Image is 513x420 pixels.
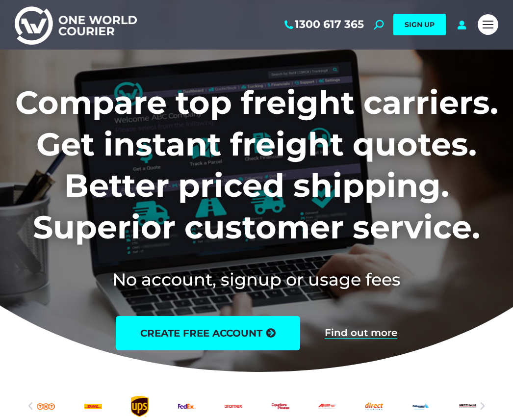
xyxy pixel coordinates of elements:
[325,328,397,339] a: Find out more
[15,82,498,248] h1: Compare top freight carriers. Get instant freight quotes. Better priced shipping. Superior custom...
[116,316,300,350] a: create free account
[478,14,498,35] a: Mobile menu icon
[393,14,446,35] a: SIGN UP
[15,267,498,291] h2: No account, signup or usage fees
[15,5,137,45] img: One World Courier
[282,18,364,31] a: 1300 617 365
[405,20,435,29] span: SIGN UP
